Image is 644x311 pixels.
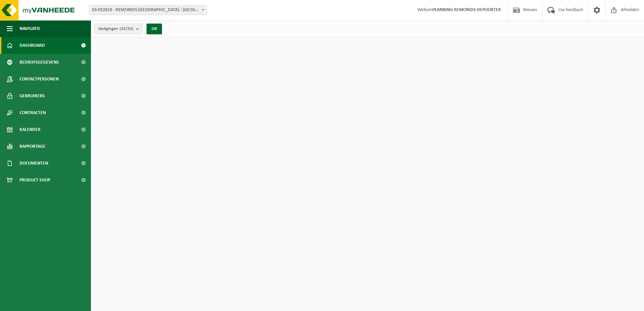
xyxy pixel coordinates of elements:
[20,138,45,155] span: Rapportage
[20,104,46,121] span: Contracten
[20,20,40,37] span: Navigatie
[20,54,59,71] span: Bedrijfsgegevens
[20,71,59,88] span: Contactpersonen
[432,7,501,12] strong: PLANNING REMONDIS DEPOORTER
[89,5,206,15] span: 03-052819 - REMONDIS WEST-VLAANDEREN - OOSTENDE
[120,27,133,31] count: (33/33)
[20,155,48,172] span: Documenten
[20,172,50,188] span: Product Shop
[147,24,162,34] button: OK
[20,121,40,138] span: Kalender
[20,37,45,54] span: Dashboard
[94,24,142,34] button: Vestigingen(33/33)
[89,5,207,15] span: 03-052819 - REMONDIS WEST-VLAANDEREN - OOSTENDE
[98,24,133,34] span: Vestigingen
[20,88,45,104] span: Gebruikers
